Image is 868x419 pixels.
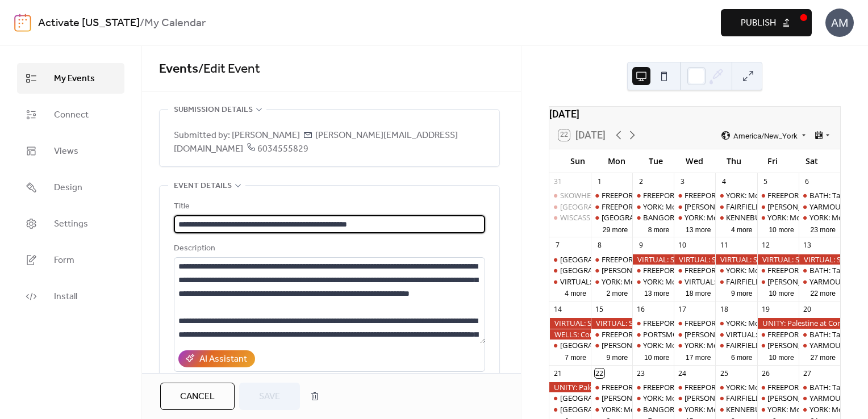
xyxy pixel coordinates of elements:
[595,305,604,315] div: 15
[178,350,255,367] button: AI Assistant
[799,329,840,340] div: BATH: Tabling at the Bath Farmers Market
[799,404,840,414] div: YORK: Morning Resistance at Town Center
[602,351,632,362] button: 9 more
[714,149,753,173] div: Thu
[802,241,812,250] div: 13
[761,241,770,250] div: 12
[792,149,831,173] div: Sat
[715,340,757,350] div: FAIRFIELD: Stop The Coup
[715,404,757,414] div: KENNEBUNK: Stand Out
[715,254,757,265] div: VIRTUAL: Sign the Petition to Kick ICE Out of Pease
[602,329,813,340] div: FREEPORT: AM and PM Visibility Bridge Brigade. Click for times!
[54,72,95,86] span: My Events
[674,329,715,340] div: WELLS: NO I.C.E in Wells
[802,177,812,186] div: 6
[591,404,632,414] div: YORK: Morning Resistance at Town Center
[144,12,206,34] b: My Calendar
[549,329,591,340] div: WELLS: Continuous Sunrise to Sunset No I.C.E. Rally
[174,200,483,213] div: Title
[715,329,757,340] div: VIRTUAL: De-Escalation Training for ICE Watch Volunteers. Part of Verifier Training
[757,276,799,287] div: WELLS: NO I.C.E in Wells
[764,287,798,298] button: 10 more
[595,177,604,186] div: 1
[799,190,840,200] div: BATH: Tabling at the Bath Farmers Market
[17,172,124,203] a: Design
[643,265,828,275] div: FREEPORT: VISIBILITY FREEPORT Stand for Democracy!
[685,202,840,212] div: [PERSON_NAME]: NO I.C.E in [PERSON_NAME]
[757,382,799,392] div: FREEPORT: AM and PM Rush Hour Brigade. Click for times!
[560,265,803,275] div: [GEOGRAPHIC_DATA]: [PERSON_NAME][GEOGRAPHIC_DATA] Porchfest
[757,404,799,414] div: YORK: Morning Resistance at Town Center
[674,393,715,403] div: WELLS: NO I.C.E in Wells
[727,351,757,362] button: 6 more
[726,212,809,223] div: KENNEBUNK: Stand Out
[553,241,562,250] div: 7
[643,276,816,287] div: YORK: Morning Resistance at [GEOGRAPHIC_DATA]
[674,404,715,414] div: YORK: Morning Resistance at Town Center
[198,57,260,82] span: / Edit Event
[761,305,770,315] div: 19
[636,149,675,173] div: Tue
[602,212,719,223] div: [GEOGRAPHIC_DATA]: [DATE] Rally
[643,382,828,392] div: FREEPORT: VISIBILITY FREEPORT Stand for Democracy!
[757,329,799,340] div: FREEPORT: AM and PM Rush Hour Brigade. Click for times!
[602,202,753,212] div: FREEPORT: Visibility [DATE] Fight for Workers
[174,242,483,255] div: Description
[553,177,562,186] div: 31
[549,318,591,328] div: VIRTUAL: Sign the Petition to Kick ICE Out of Pease
[685,212,857,223] div: YORK: Morning Resistance at [GEOGRAPHIC_DATA]
[602,254,813,265] div: FREEPORT: AM and PM Visibility Bridge Brigade. Click for times!
[753,149,792,173] div: Fri
[602,340,757,350] div: [PERSON_NAME]: NO I.C.E in [PERSON_NAME]
[678,368,687,378] div: 24
[726,340,815,350] div: FAIRFIELD: Stop The Coup
[549,276,591,287] div: VIRTUAL: The Resistance Lab Organizing Training with Pramila Jayapal
[595,241,604,250] div: 8
[632,202,674,212] div: YORK: Morning Resistance at Town Center
[825,9,854,37] div: AM
[799,276,840,287] div: YARMOUTH: Saturday Weekly Rally - Resist Hate - Support Democracy
[757,254,799,265] div: VIRTUAL: Sign the Petition to Kick ICE Out of Pease
[799,254,840,265] div: VIRTUAL: Sign the Petition to Kick ICE Out of Pease
[636,305,646,315] div: 16
[727,224,757,234] button: 4 more
[180,390,215,404] span: Cancel
[726,276,815,287] div: FAIRFIELD: Stop The Coup
[643,190,828,200] div: FREEPORT: VISIBILITY FREEPORT Stand for Democracy!
[719,177,729,186] div: 4
[681,224,715,234] button: 13 more
[715,202,757,212] div: FAIRFIELD: Stop The Coup
[719,241,729,250] div: 11
[733,132,798,139] span: America/New_York
[632,212,674,223] div: BANGOR: Weekly peaceful protest
[806,224,840,234] button: 23 more
[678,177,687,186] div: 3
[643,212,759,223] div: BANGOR: Weekly peaceful protest
[54,108,89,122] span: Connect
[643,393,816,403] div: YORK: Morning Resistance at [GEOGRAPHIC_DATA]
[678,241,687,250] div: 10
[799,382,840,392] div: BATH: Tabling at the Bath Farmers Market
[632,276,674,287] div: YORK: Morning Resistance at Town Center
[174,103,253,117] span: Submission details
[560,351,591,362] button: 7 more
[595,368,604,378] div: 22
[685,318,812,328] div: FREEPORT: Visibility Brigade Standout
[674,265,715,275] div: FREEPORT: Visibility Brigade Standout
[591,254,632,265] div: FREEPORT: AM and PM Visibility Bridge Brigade. Click for times!
[674,340,715,350] div: YORK: Morning Resistance at Town Center
[764,224,798,234] button: 10 more
[560,202,757,212] div: [GEOGRAPHIC_DATA]: Support Palestine Weekly Standout
[674,276,715,287] div: VIRTUAL: The Shape of Solidarity - Listening To Palestine
[553,368,562,378] div: 21
[674,190,715,200] div: FREEPORT: Visibility Brigade Standout
[727,287,757,298] button: 9 more
[549,202,591,212] div: BELFAST: Support Palestine Weekly Standout
[560,212,784,223] div: WISCASSET: Community Stand Up - Being a Good Human Matters!
[591,202,632,212] div: FREEPORT: Visibility Labor Day Fight for Workers
[685,382,812,392] div: FREEPORT: Visibility Brigade Standout
[674,382,715,392] div: FREEPORT: Visibility Brigade Standout
[640,351,674,362] button: 10 more
[799,393,840,403] div: YARMOUTH: Saturday Weekly Rally - Resist Hate - Support Democracy
[685,404,857,414] div: YORK: Morning Resistance at [GEOGRAPHIC_DATA]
